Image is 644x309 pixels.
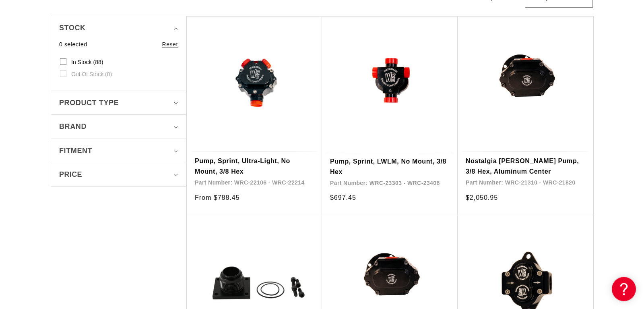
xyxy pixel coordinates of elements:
a: Nostalgia [PERSON_NAME] Pump, 3/8 Hex, Aluminum Center [466,156,585,176]
span: Fitment [59,145,92,157]
a: Reset [162,40,178,49]
a: Pump, Sprint, Ultra-Light, No Mount, 3/8 Hex [195,156,314,176]
span: 0 selected [59,40,87,49]
a: Pump, Sprint, LWLM, No Mount, 3/8 Hex [330,156,450,177]
span: Product type [59,97,119,109]
summary: Stock (0 selected) [59,16,178,40]
span: Out of stock (0) [71,71,112,78]
summary: Brand (0 selected) [59,115,178,139]
span: Stock [59,22,86,34]
span: Brand [59,121,87,133]
summary: Price [59,163,178,186]
summary: Fitment (0 selected) [59,139,178,163]
summary: Product type (0 selected) [59,91,178,115]
span: Price [59,169,82,180]
span: In stock (88) [71,58,103,66]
